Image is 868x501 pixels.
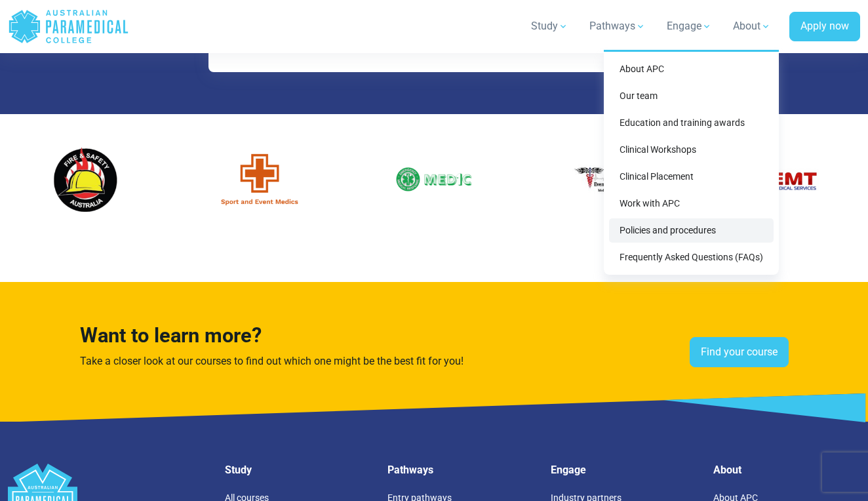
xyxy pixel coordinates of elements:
h5: Study [225,464,372,476]
img: Logo [569,140,648,219]
div: 8 / 60 [531,130,686,230]
a: Frequently Asked Questions (FAQs) [609,245,774,270]
a: Study [523,8,576,45]
a: Clinical Workshops [609,138,774,162]
div: 6 / 60 [182,130,337,230]
a: Work with APC [609,191,774,216]
p: Take a closer look at our courses to find out which one might be the best fit for you! [80,353,547,369]
img: Logo [220,140,299,219]
h5: About [713,464,860,476]
div: 7 / 60 [357,130,511,230]
a: Clinical Placement [609,165,774,189]
h5: Engage [551,464,698,476]
a: Policies and procedures [609,218,774,243]
a: About [725,8,779,45]
a: Australian Paramedical College [8,5,129,48]
h5: Pathways [387,464,534,476]
img: Logo [46,140,125,219]
div: About [604,50,779,275]
a: Apply now [789,12,860,42]
div: 5 / 60 [8,130,163,230]
img: Logo [743,140,822,219]
a: Our team [609,84,774,108]
a: About APC [609,57,774,81]
a: Engage [659,8,720,45]
a: Pathways [582,8,654,45]
div: 9 / 60 [705,130,860,230]
img: Logo [395,140,473,219]
a: Find your course [690,337,789,367]
a: Education and training awards [609,111,774,135]
h3: Want to learn more? [80,324,547,348]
